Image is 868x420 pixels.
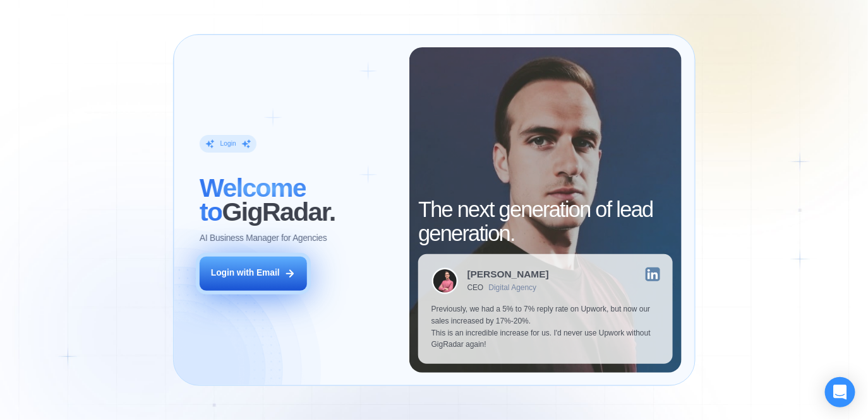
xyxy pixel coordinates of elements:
div: Digital Agency [489,284,537,293]
div: Login [220,139,236,148]
span: Welcome to [200,173,306,226]
h2: ‍ GigRadar. [200,177,397,225]
p: AI Business Manager for Agencies [200,233,327,245]
button: Login with Email [200,257,307,290]
h2: The next generation of lead generation. [418,198,673,246]
div: [PERSON_NAME] [467,269,549,279]
div: Login with Email [211,267,280,279]
p: Previously, we had a 5% to 7% reply rate on Upwork, but now our sales increased by 17%-20%. This ... [431,303,660,351]
div: Open Intercom Messenger [825,377,855,407]
div: CEO [467,284,483,293]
